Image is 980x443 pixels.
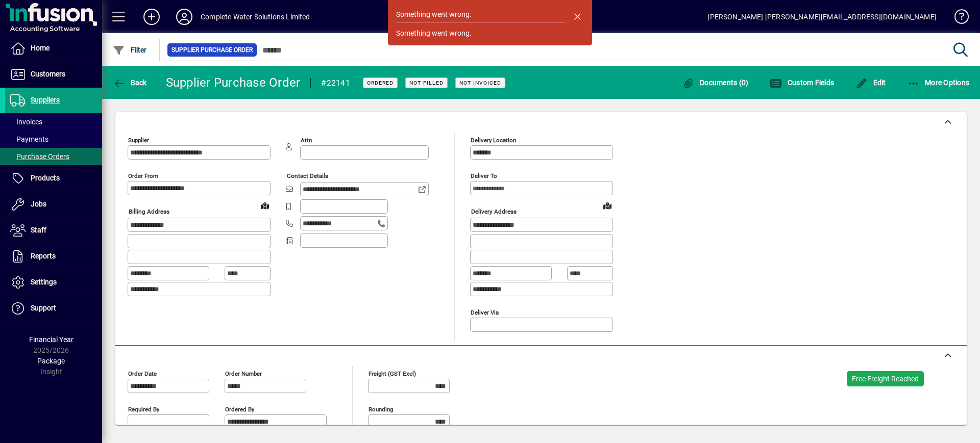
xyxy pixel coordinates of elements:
[201,9,310,25] div: Complete Water Solutions Limited
[31,174,60,182] span: Products
[31,304,56,312] span: Support
[128,405,159,412] mat-label: Required by
[5,218,102,243] a: Staff
[682,79,749,87] span: Documents (0)
[707,9,937,25] div: [PERSON_NAME] [PERSON_NAME][EMAIL_ADDRESS][DOMAIN_NAME]
[5,131,102,148] a: Payments
[770,79,834,87] span: Custom Fields
[31,200,46,208] span: Jobs
[31,226,46,234] span: Staff
[5,36,102,61] a: Home
[113,79,147,87] span: Back
[908,79,970,87] span: More Options
[301,137,312,144] mat-label: Attn
[102,73,158,92] app-page-header-button: Back
[29,335,73,344] span: Financial Year
[5,192,102,217] a: Jobs
[459,80,501,86] span: Not Invoiced
[31,252,56,260] span: Reports
[135,8,168,26] button: Add
[5,148,102,165] a: Purchase Orders
[128,137,149,144] mat-label: Supplier
[852,375,919,383] span: Free Freight Reached
[321,75,350,91] div: #22141
[905,73,972,92] button: More Options
[31,70,65,78] span: Customers
[471,137,516,144] mat-label: Delivery Location
[225,370,262,377] mat-label: Order number
[599,197,616,214] a: View on map
[5,113,102,131] a: Invoices
[5,244,102,269] a: Reports
[128,172,158,179] mat-label: Order from
[225,405,254,412] mat-label: Ordered by
[855,79,886,87] span: Edit
[5,270,102,295] a: Settings
[10,118,42,126] span: Invoices
[113,46,147,54] span: Filter
[680,73,751,92] button: Documents (0)
[5,62,102,87] a: Customers
[5,166,102,191] a: Products
[110,73,150,92] button: Back
[409,80,444,86] span: Not Filled
[947,2,967,35] a: Knowledge Base
[31,278,57,286] span: Settings
[10,135,48,143] span: Payments
[171,45,253,55] span: Supplier Purchase Order
[369,370,416,377] mat-label: Freight (GST excl)
[367,80,394,86] span: Ordered
[257,197,273,214] a: View on map
[853,73,889,92] button: Edit
[37,357,65,365] span: Package
[471,172,497,179] mat-label: Deliver To
[168,8,201,26] button: Profile
[767,73,837,92] button: Custom Fields
[5,296,102,321] a: Support
[31,96,60,104] span: Suppliers
[471,308,499,316] mat-label: Deliver via
[128,370,157,377] mat-label: Order date
[31,44,50,52] span: Home
[110,41,150,59] button: Filter
[10,152,69,161] span: Purchase Orders
[369,405,393,412] mat-label: Rounding
[166,74,301,91] div: Supplier Purchase Order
